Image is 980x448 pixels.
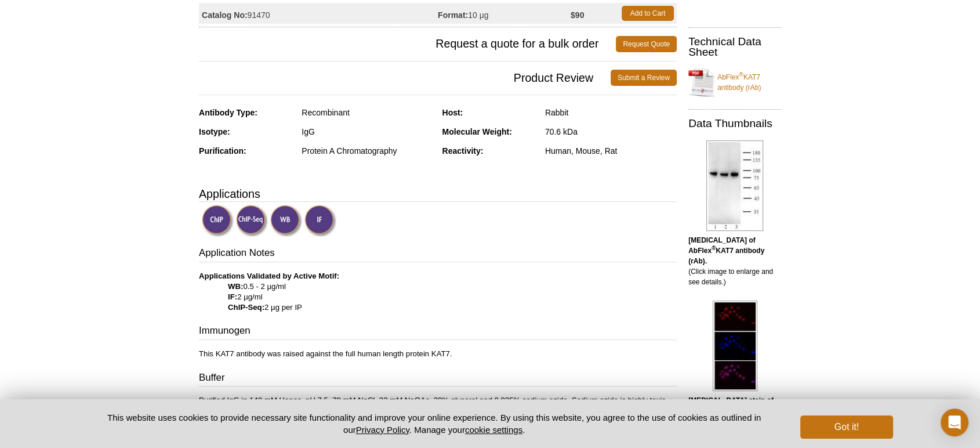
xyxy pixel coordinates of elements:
img: Immunofluorescence Validated [304,205,336,237]
div: Rabbit [545,107,677,118]
h2: Data Thumbnails [688,118,781,129]
img: AbFlex<sup>®</sup> KAT7 antibody (rAb) tested by immunofluorescence. [713,301,757,391]
h3: Buffer [199,371,677,387]
sup: ® [739,71,743,78]
a: Submit a Review [611,70,677,86]
p: (Click image to enlarge and see details.) [688,235,781,287]
strong: Format: [438,10,468,20]
span: Request a quote for a bulk order [199,36,616,52]
h3: Applications [199,185,677,203]
strong: Antibody Type: [199,108,257,117]
b: Applications Validated by Active Motif: [199,272,339,280]
a: Privacy Policy [356,425,409,435]
strong: Reactivity: [442,146,484,156]
div: Recombinant [302,107,433,118]
div: Open Intercom Messenger [941,409,968,436]
b: [MEDICAL_DATA] stain of AbFlex KAT7 antibody (rAb). [688,396,774,425]
strong: Isotype: [199,127,230,136]
h3: Immunogen [199,324,677,340]
sup: ® [712,245,716,251]
strong: ChIP-Seq: [228,303,264,312]
img: ChIP Validated [202,205,234,237]
p: Purified IgG in 140 mM Hepes, pH 7.5, 70 mM NaCl, 32 mM NaOAc, 30% glycerol and 0.035% sodium azi... [199,395,677,406]
div: 70.6 kDa [545,127,677,137]
div: IgG [302,127,433,137]
b: [MEDICAL_DATA] of AbFlex KAT7 antibody (rAb). [688,236,764,265]
p: 0.5 - 2 µg/ml 2 µg/ml 2 µg per IP [199,271,677,313]
button: cookie settings [465,425,522,435]
strong: Molecular Weight: [442,127,512,136]
td: 10 µg [438,3,571,24]
img: AbFlex<sup>®</sup> KAT7 antibody (rAb) tested by Western blot. [706,140,763,231]
strong: WB: [228,282,243,291]
strong: Catalog No: [202,10,248,20]
a: Request Quote [616,36,677,52]
img: Western Blot Validated [270,205,302,237]
td: 91470 [199,3,438,24]
span: Product Review [199,70,611,86]
h3: Application Notes [199,246,677,262]
img: ChIP-Seq Validated [236,205,268,237]
button: Got it! [800,416,893,439]
strong: IF: [228,292,237,301]
a: AbFlex®KAT7 antibody (rAb) [688,65,781,100]
strong: Purification: [199,146,246,156]
p: This KAT7 antibody was raised against the full human length protein KAT7. [199,349,677,359]
div: Protein A Chromatography [302,146,433,156]
strong: $90 [571,10,584,20]
h2: Technical Data Sheet [688,37,781,57]
div: Human, Mouse, Rat [545,146,677,156]
p: (Click image to enlarge and see details.) [688,395,781,447]
strong: Host: [442,108,463,117]
a: Add to Cart [622,6,674,21]
p: This website uses cookies to provide necessary site functionality and improve your online experie... [87,411,781,436]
